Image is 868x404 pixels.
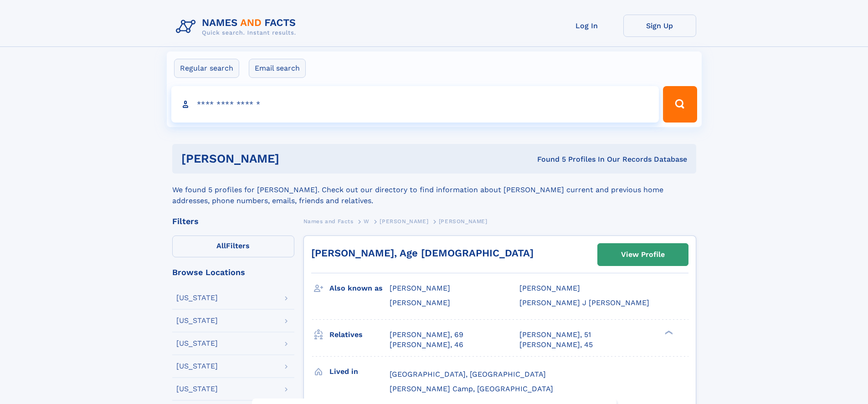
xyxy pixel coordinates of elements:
[598,244,688,266] a: View Profile
[390,370,546,378] span: [GEOGRAPHIC_DATA], [GEOGRAPHIC_DATA]
[364,218,370,225] span: W
[519,284,580,292] span: [PERSON_NAME]
[176,340,218,347] div: [US_STATE]
[216,241,226,250] span: All
[621,244,665,265] div: View Profile
[172,15,303,39] img: Logo Names and Facts
[174,59,239,78] label: Regular search
[390,330,463,340] a: [PERSON_NAME], 69
[303,215,354,227] a: Names and Facts
[380,218,428,225] span: [PERSON_NAME]
[390,340,463,350] a: [PERSON_NAME], 46
[172,235,294,257] label: Filters
[329,364,390,379] h3: Lived in
[623,15,696,37] a: Sign Up
[172,174,696,206] div: We found 5 profiles for [PERSON_NAME]. Check out our directory to find information about [PERSON_...
[329,281,390,296] h3: Also known as
[176,363,218,370] div: [US_STATE]
[663,86,697,123] button: Search Button
[311,247,534,259] a: [PERSON_NAME], Age [DEMOGRAPHIC_DATA]
[519,340,593,350] a: [PERSON_NAME], 45
[176,294,218,302] div: [US_STATE]
[172,268,294,276] div: Browse Locations
[171,86,659,123] input: search input
[519,298,649,307] span: [PERSON_NAME] J [PERSON_NAME]
[408,154,687,164] div: Found 5 Profiles In Our Records Database
[181,153,408,164] h1: [PERSON_NAME]
[176,385,218,393] div: [US_STATE]
[380,215,428,227] a: [PERSON_NAME]
[550,15,623,37] a: Log In
[364,215,370,227] a: W
[329,327,390,343] h3: Relatives
[519,330,591,340] a: [PERSON_NAME], 51
[663,329,673,335] div: ❯
[390,284,450,292] span: [PERSON_NAME]
[172,217,294,225] div: Filters
[390,384,553,393] span: [PERSON_NAME] Camp, [GEOGRAPHIC_DATA]
[439,218,488,225] span: [PERSON_NAME]
[176,317,218,324] div: [US_STATE]
[249,59,306,78] label: Email search
[390,298,450,307] span: [PERSON_NAME]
